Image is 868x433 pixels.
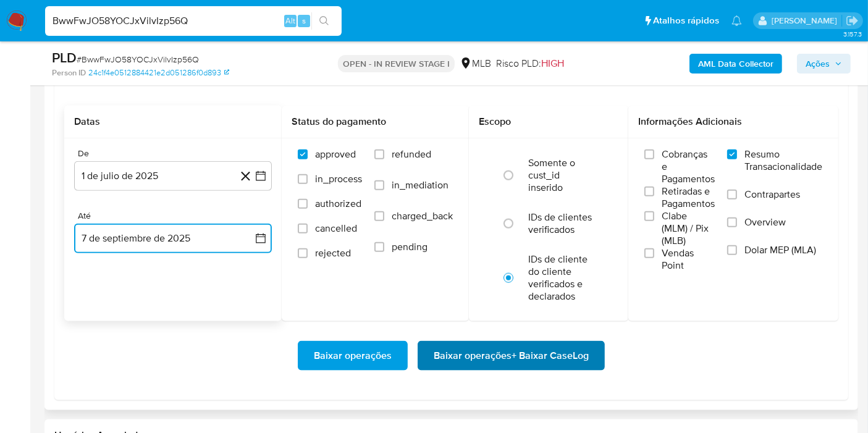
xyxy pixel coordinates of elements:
[88,67,229,78] a: 24c1f4e0512884421e2d051286f0d893
[806,54,830,74] span: Ações
[52,48,77,67] b: PLD
[77,53,199,65] span: # BwwFwJO58YOCJxVilvIzp56Q
[541,56,564,70] span: HIGH
[843,29,862,39] span: 3.157.3
[460,57,491,70] div: MLB
[846,14,859,27] a: Sair
[311,12,337,30] button: search-icon
[45,13,342,29] input: Pesquise usuários ou casos...
[496,57,564,70] span: Risco PLD:
[302,15,306,27] span: s
[698,54,773,74] b: AML Data Collector
[731,15,742,26] a: Notificações
[338,55,455,72] p: OPEN - IN REVIEW STAGE I
[797,54,851,74] button: Ações
[285,15,295,27] span: Alt
[52,67,86,78] b: Person ID
[689,54,782,74] button: AML Data Collector
[772,15,841,27] p: leticia.merlin@mercadolivre.com
[653,14,719,27] span: Atalhos rápidos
